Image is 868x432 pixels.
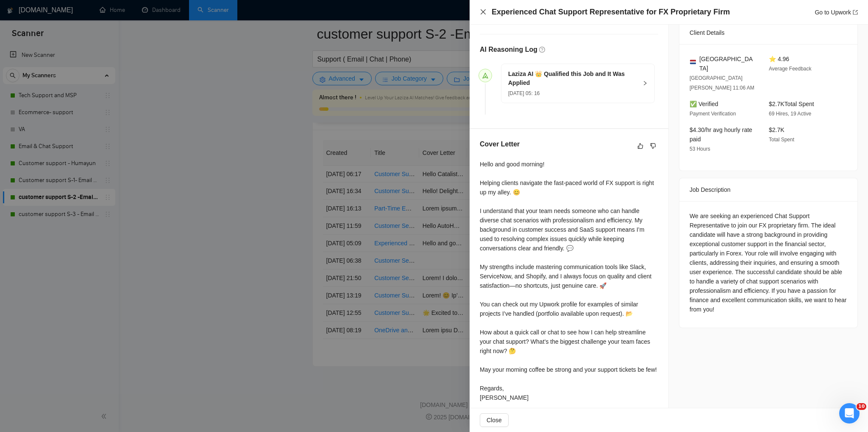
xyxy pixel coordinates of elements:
button: like [635,141,645,151]
span: Total Spent [769,137,794,143]
div: We are seeking an experienced Chat Support Representative to join our FX proprietary firm. The id... [690,211,847,314]
span: $2.7K Total Spent [769,101,814,107]
button: Close [480,413,509,427]
span: 53 Hours [690,146,710,152]
span: $2.7K [769,126,785,133]
span: close [480,8,487,15]
span: Average Feedback [769,66,812,72]
h5: AI Reasoning Log [480,45,537,55]
div: Hello and good morning! Helping clients navigate the fast-paced world of FX support is right up m... [480,160,658,402]
span: right [643,81,648,86]
span: send [482,73,488,79]
div: Job Description [690,178,847,201]
span: ✅ Verified [690,101,718,107]
span: dislike [650,143,656,149]
span: question-circle [539,47,545,53]
span: [DATE] 05: 16 [508,90,540,96]
img: 🇳🇱 [690,59,696,65]
h5: Laziza AI 👑 Qualified this Job and It Was Applied [508,70,637,87]
iframe: Intercom live chat [839,403,860,424]
button: dislike [648,141,658,151]
h4: Experienced Chat Support Representative for FX Proprietary Firm [492,7,730,17]
span: like [637,143,643,149]
span: [GEOGRAPHIC_DATA][PERSON_NAME] 11:06 AM [690,75,754,91]
span: export [853,10,858,15]
a: Go to Upworkexport [815,9,858,16]
button: Close [480,8,487,16]
span: $4.30/hr avg hourly rate paid [690,126,752,143]
div: Client Details [690,21,847,44]
span: 69 Hires, 19 Active [769,111,811,117]
span: [GEOGRAPHIC_DATA] [699,54,755,73]
span: Close [487,415,502,425]
span: Payment Verification [690,111,736,117]
span: ⭐ 4.96 [769,56,789,62]
span: 10 [857,403,866,410]
h5: Cover Letter [480,139,520,149]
